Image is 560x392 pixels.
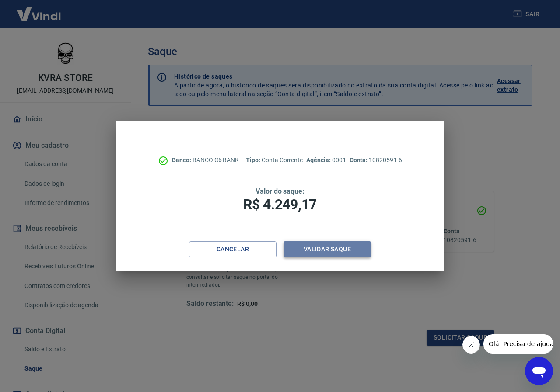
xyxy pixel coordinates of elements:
button: Validar saque [283,241,371,257]
span: R$ 4.249,17 [243,196,317,213]
span: Agência: [306,156,332,163]
span: Tipo: [246,156,262,163]
span: Conta: [350,156,369,163]
span: Banco: [172,156,192,163]
p: BANCO C6 BANK [172,156,239,165]
iframe: Botão para abrir a janela de mensagens [525,357,553,385]
button: Cancelar [189,241,276,257]
p: 0001 [306,156,346,165]
iframe: Mensagem da empresa [483,334,553,354]
p: 10820591-6 [350,156,402,165]
p: Conta Corrente [246,156,303,165]
span: Olá! Precisa de ajuda? [5,6,73,13]
iframe: Fechar mensagem [462,336,480,354]
span: Valor do saque: [255,187,304,195]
